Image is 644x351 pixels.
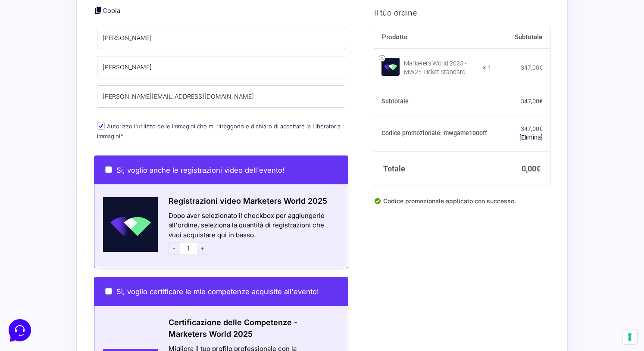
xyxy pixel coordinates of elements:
[113,272,166,292] button: Aiuto
[374,151,491,186] th: Totale
[97,122,105,130] input: Autorizzo l'utilizzo delle immagini che mi ritraggono e dichiaro di accettare la Liberatoria imma...
[374,115,491,151] th: Codice promozionale: mwgame100off
[536,164,541,173] span: €
[169,318,297,339] span: Certificazione delle Competenze - Marketers World 2025
[197,242,208,255] span: +
[56,78,127,84] span: Inizia una conversazione
[374,88,491,115] th: Subtotale
[374,6,550,18] h3: Il tuo ordine
[26,284,41,292] p: Home
[7,7,145,21] h2: Ciao da Marketers 👋
[374,26,491,48] th: Prodotto
[521,64,543,71] bdi: 347,00
[381,57,400,75] img: Marketers World 2025 - MW25 Ticket Standard
[41,48,59,65] img: dark
[158,211,348,258] div: Dopo aver selezionato il checkbox per aggiungerle all'ordine, seleziona la quantità di registrazi...
[539,125,543,132] span: €
[75,284,98,292] p: Messaggi
[539,97,543,104] span: €
[105,288,112,295] input: Sì, voglio certificare le mie competenze acquisite all'evento!
[94,197,158,252] img: Schermata-2022-04-11-alle-18.28.41.png
[94,6,103,15] a: Copia i dettagli dell'acquirente
[103,6,120,15] a: Copia
[7,317,33,343] iframe: Customerly Messenger Launcher
[521,97,543,104] bdi: 347,00
[116,166,284,174] span: Si, voglio anche le registrazioni video dell'evento!
[169,242,180,255] span: -
[491,26,550,48] th: Subtotale
[14,107,67,114] span: Trova una risposta
[14,48,31,65] img: dark
[97,123,341,140] label: Autorizzo l'utilizzo delle immagini che mi ritraggono e dichiaro di accettare la Liberatoria imma...
[19,125,141,134] input: Cerca un articolo...
[7,272,60,292] button: Home
[14,34,73,41] span: Le tue conversazioni
[404,59,477,77] div: Marketers World 2025 - MW25 Ticket Standard
[105,166,112,173] input: Si, voglio anche le registrazioni video dell'evento!
[374,196,550,213] div: Codice promozionale applicato con successo.
[169,196,327,205] span: Registrazioni video Marketers World 2025
[483,64,491,72] strong: × 1
[521,125,543,132] span: 347,00
[92,107,159,114] a: Apri Centro Assistenza
[133,284,145,292] p: Aiuto
[14,72,159,90] button: Inizia una conversazione
[28,48,45,65] img: dark
[180,242,197,255] input: 1
[539,64,543,71] span: €
[522,164,541,173] bdi: 0,00
[622,329,637,344] button: Le tue preferenze relative al consenso per le tecnologie di tracciamento
[116,287,319,296] span: Sì, voglio certificare le mie competenze acquisite all'evento!
[60,272,113,292] button: Messaggi
[491,115,550,151] td: -
[519,134,543,140] a: Rimuovi il codice promozionale mwgame100off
